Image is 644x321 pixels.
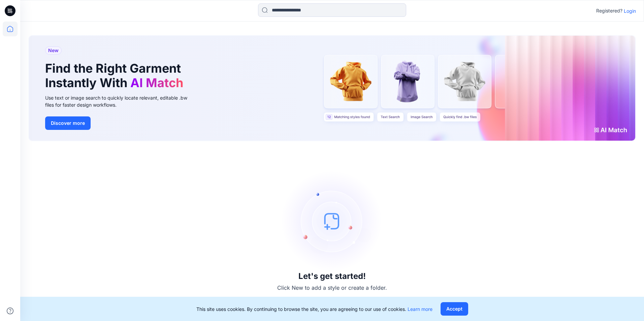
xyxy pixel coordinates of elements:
p: Click New to add a style or create a folder. [277,284,387,292]
a: Learn more [408,306,432,312]
button: Accept [441,302,468,316]
span: New [48,46,59,55]
p: This site uses cookies. By continuing to browse the site, you are agreeing to our use of cookies. [196,306,432,313]
img: empty-state-image.svg [282,171,383,272]
p: Registered? [596,7,622,15]
div: Use text or image search to quickly locate relevant, editable .bw files for faster design workflows. [45,94,197,108]
button: Discover more [45,116,91,130]
h3: Let's get started! [298,272,366,281]
h1: Find the Right Garment Instantly With [45,61,187,90]
p: Login [624,7,636,14]
span: AI Match [130,75,183,90]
